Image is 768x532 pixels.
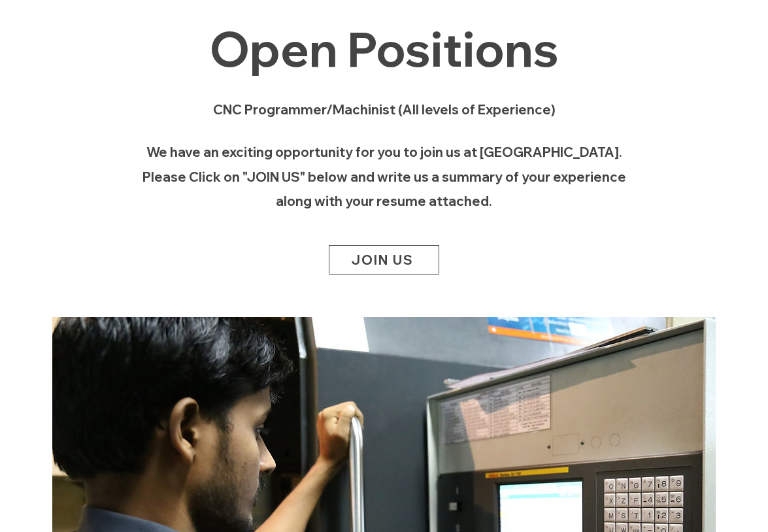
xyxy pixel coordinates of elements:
[146,144,622,160] span: We have an exciting opportunity for you to join us at [GEOGRAPHIC_DATA].
[142,169,626,210] span: Please Click on "JOIN US" below and write us a summary of your experience along with your resume ...
[213,101,556,118] span: CNC Programmer/Machinist (All levels of Experience)
[329,245,439,274] a: JOIN US
[351,252,414,268] span: JOIN US
[209,19,559,78] span: Open Positions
